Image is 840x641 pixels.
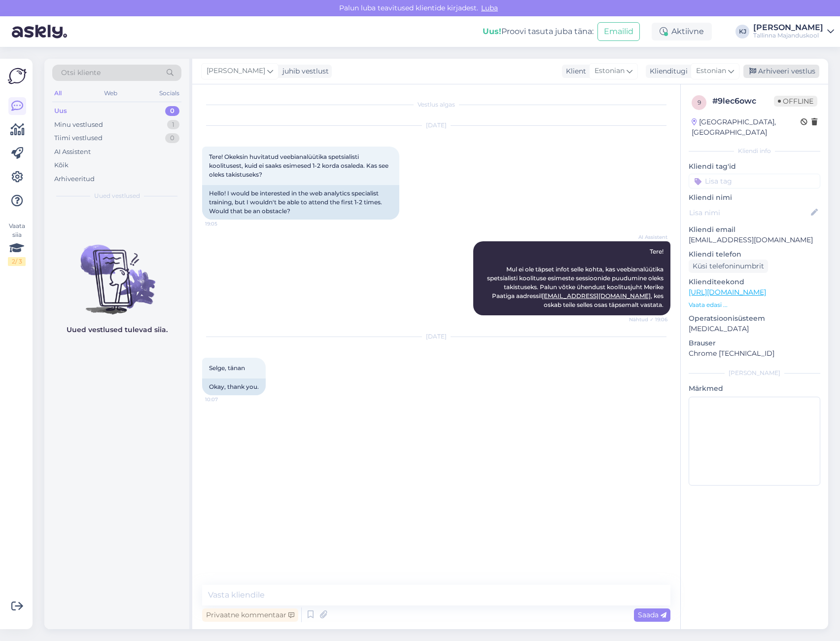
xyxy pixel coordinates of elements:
[689,249,820,260] p: Kliendi telefon
[774,96,817,107] span: Offline
[202,332,670,341] div: [DATE]
[689,313,820,324] p: Operatsioonisüsteem
[638,610,666,619] span: Saada
[209,364,245,372] span: Selge, tänan
[753,32,823,39] div: Tallinna Majanduskool
[52,87,64,100] div: All
[689,235,820,245] p: [EMAIL_ADDRESS][DOMAIN_NAME]
[735,25,749,38] div: KJ
[202,608,298,622] div: Privaatne kommentaar
[54,106,67,116] div: Uus
[8,257,26,266] div: 2 / 3
[478,3,501,12] span: Luba
[205,396,242,403] span: 10:07
[753,24,823,32] div: [PERSON_NAME]
[167,120,179,130] div: 1
[743,65,819,78] div: Arhiveeri vestlus
[595,66,625,76] span: Estonian
[753,24,834,39] a: [PERSON_NAME]Tallinna Majanduskool
[689,383,820,394] p: Märkmed
[8,67,27,85] img: Askly Logo
[61,68,101,78] span: Otsi kliente
[205,220,242,227] span: 19:05
[483,26,594,38] div: Proovi tasuta juba täna:
[483,27,501,36] b: Uus!
[696,66,726,76] span: Estonian
[542,292,651,300] a: [EMAIL_ADDRESS][DOMAIN_NAME]
[692,117,801,138] div: [GEOGRAPHIC_DATA], [GEOGRAPHIC_DATA]
[689,369,820,377] div: [PERSON_NAME]
[689,277,820,287] p: Klienditeekond
[165,106,179,116] div: 0
[94,191,140,200] span: Uued vestlused
[202,121,670,130] div: [DATE]
[689,260,768,273] div: Küsi telefoninumbrit
[689,225,820,235] p: Kliendi email
[652,23,712,40] div: Aktiivne
[202,185,399,220] div: Hello! I would be interested in the web analytics specialist training, but I wouldn't be able to ...
[165,133,179,143] div: 0
[157,87,181,100] div: Socials
[646,66,688,76] div: Klienditugi
[689,161,820,172] p: Kliendi tag'id
[67,325,168,335] p: Uued vestlused tulevad siia.
[207,66,265,76] span: [PERSON_NAME]
[689,207,809,218] input: Lisa nimi
[712,95,774,107] div: # 9lec6owc
[689,192,820,203] p: Kliendi nimi
[689,301,820,309] p: Vaata edasi ...
[54,174,95,184] div: Arhiveeritud
[698,99,701,106] span: 9
[102,87,119,100] div: Web
[689,348,820,359] p: Chrome [TECHNICAL_ID]
[689,147,820,155] div: Kliendi info
[630,233,667,241] span: AI Assistent
[44,227,189,316] img: No chats
[597,22,640,41] button: Emailid
[54,147,91,157] div: AI Assistent
[202,100,670,109] div: Vestlus algas
[689,324,820,334] p: [MEDICAL_DATA]
[279,66,329,76] div: juhib vestlust
[689,288,766,297] a: [URL][DOMAIN_NAME]
[54,133,103,143] div: Tiimi vestlused
[209,153,390,178] span: Tere! Okeksin huvitatud veebianalüütika spetsialisti koolitusest, kuid ei saaks esimesed 1-2 kord...
[562,66,586,76] div: Klient
[629,316,667,323] span: Nähtud ✓ 19:06
[202,378,266,395] div: Okay, thank you.
[54,160,69,170] div: Kõik
[689,338,820,348] p: Brauser
[8,222,26,266] div: Vaata siia
[487,248,665,308] span: Tere! Mul ei ole täpset infot selle kohta, kas veebianalüütika spetsialisti koolituse esimeste se...
[689,174,820,189] input: Lisa tag
[54,120,103,130] div: Minu vestlused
